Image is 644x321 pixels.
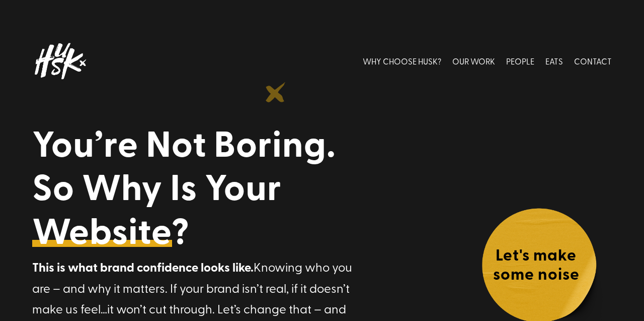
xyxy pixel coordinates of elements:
a: WHY CHOOSE HUSK? [363,39,441,84]
a: CONTACT [574,39,612,84]
a: PEOPLE [506,39,534,84]
strong: This is what brand confidence looks like. [32,258,254,276]
a: Website [32,208,172,251]
a: EATS [545,39,563,84]
h4: Let's make some noise [481,244,592,288]
h1: You’re Not Boring. So Why Is Your ? [32,121,367,256]
img: Husk logo [32,39,88,84]
a: OUR WORK [452,39,495,84]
